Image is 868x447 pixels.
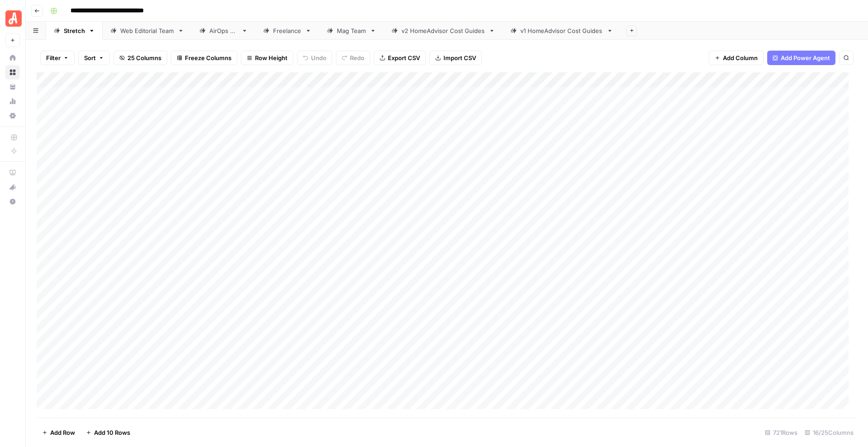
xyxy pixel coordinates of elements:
span: Sort [84,53,96,62]
span: Add Column [723,53,758,62]
span: Filter [46,53,61,62]
button: Undo [297,51,332,65]
div: v1 HomeAdvisor Cost Guides [520,26,603,35]
div: Freelance [273,26,302,35]
a: Your Data [5,80,20,94]
button: Row Height [241,51,293,65]
button: Add Power Agent [767,51,835,65]
button: 25 Columns [113,51,167,65]
div: What's new? [6,180,19,194]
button: Add Row [37,425,80,440]
button: Freeze Columns [171,51,237,65]
div: Web Editorial Team [120,26,174,35]
button: Workspace: Angi [5,7,20,30]
span: Row Height [255,53,288,62]
a: AirOps QA [192,22,255,40]
span: Redo [350,53,364,62]
div: v2 HomeAdvisor Cost Guides [401,26,485,35]
span: Import CSV [443,53,476,62]
button: Add Column [709,51,764,65]
img: Angi Logo [5,10,22,27]
a: Mag Team [319,22,384,40]
a: Settings [5,108,20,123]
a: AirOps Academy [5,165,20,180]
div: Mag Team [337,26,366,35]
div: 721 Rows [761,425,801,440]
span: Freeze Columns [185,53,231,62]
a: v1 HomeAdvisor Cost Guides [503,22,621,40]
span: 25 Columns [127,53,161,62]
span: Add 10 Rows [94,428,130,437]
a: Freelance [255,22,319,40]
div: Stretch [64,26,85,35]
a: Stretch [46,22,103,40]
span: Add Power Agent [781,53,830,62]
button: Export CSV [374,51,426,65]
div: 16/25 Columns [801,425,857,440]
div: AirOps QA [209,26,238,35]
span: Export CSV [388,53,420,62]
span: Undo [311,53,326,62]
a: v2 HomeAdvisor Cost Guides [384,22,503,40]
button: Filter [40,51,75,65]
a: Browse [5,65,20,80]
button: Help + Support [5,194,20,209]
button: What's new? [5,180,20,194]
a: Home [5,51,20,65]
span: Add Row [50,428,75,437]
a: Usage [5,94,20,108]
button: Add 10 Rows [80,425,136,440]
button: Redo [336,51,370,65]
button: Sort [78,51,110,65]
button: Import CSV [429,51,482,65]
a: Web Editorial Team [103,22,192,40]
